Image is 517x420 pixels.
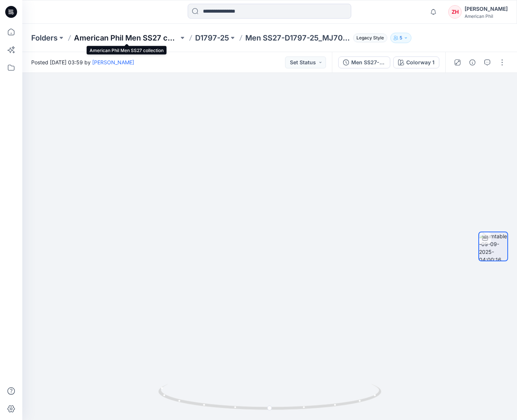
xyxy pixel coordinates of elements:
div: [PERSON_NAME] [465,4,508,13]
a: Folders [31,33,58,43]
div: Men SS27-D1797-25_MJ70169A [351,58,385,67]
button: Men SS27-D1797-25_MJ70169A [338,56,390,68]
p: 5 [400,34,402,42]
a: [PERSON_NAME] [92,59,134,65]
div: Colorway 1 [406,58,434,67]
button: 5 [390,33,411,43]
button: Legacy Style [350,33,387,43]
a: American Phil Men SS27 collection [74,33,179,43]
span: Legacy Style [353,33,387,42]
p: Men SS27-D1797-25_MJ70169A [245,33,350,43]
button: Details [466,56,478,68]
img: turntable-09-09-2025-04:00:16 [479,232,507,261]
div: ZH [448,5,462,19]
div: American Phil [465,13,508,19]
a: D1797-25 [195,33,229,43]
span: Posted [DATE] 03:59 by [31,58,134,66]
button: Colorway 1 [393,56,439,68]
